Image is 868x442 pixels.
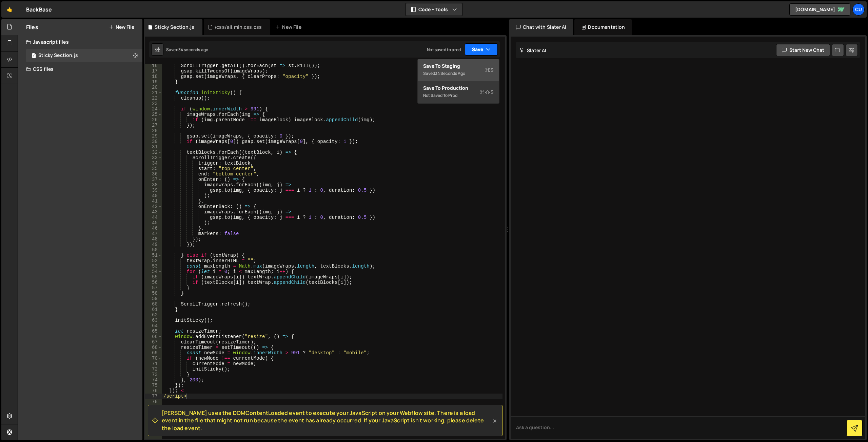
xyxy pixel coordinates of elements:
[145,90,162,96] div: 21
[26,5,52,14] div: BackBase
[145,188,162,193] div: 39
[145,258,162,264] div: 52
[145,193,162,198] div: 40
[275,24,304,30] div: New File
[18,35,142,49] div: Javascript files
[423,91,494,100] div: Not saved to prod
[155,24,194,30] div: Sticky Section.js
[574,19,632,35] div: Documentation
[145,106,162,112] div: 24
[145,215,162,220] div: 44
[145,301,162,307] div: 60
[1,1,18,18] a: 🤙
[145,350,162,356] div: 69
[145,242,162,247] div: 49
[435,70,465,76] div: 34 seconds ago
[145,209,162,215] div: 43
[145,144,162,150] div: 31
[145,112,162,117] div: 25
[145,101,162,106] div: 23
[145,139,162,144] div: 30
[145,334,162,339] div: 66
[26,23,38,31] h2: Files
[145,394,162,399] div: 77
[109,24,134,30] button: New File
[145,231,162,236] div: 47
[145,247,162,253] div: 50
[145,226,162,231] div: 46
[18,62,142,76] div: CSS files
[418,81,499,103] button: Save to ProductionS Not saved to prod
[418,59,499,81] button: Save to StagingS Saved34 seconds ago
[145,253,162,258] div: 51
[465,43,498,56] button: Save
[145,220,162,226] div: 45
[145,63,162,68] div: 16
[145,68,162,74] div: 17
[178,47,208,52] div: 34 seconds ago
[145,128,162,133] div: 28
[145,366,162,372] div: 72
[145,296,162,301] div: 59
[423,69,494,78] div: Saved
[427,47,461,52] div: Not saved to prod
[485,67,494,73] span: S
[145,383,162,388] div: 75
[145,274,162,280] div: 55
[145,85,162,90] div: 20
[145,96,162,101] div: 22
[145,388,162,394] div: 76
[852,3,865,16] a: Cu
[145,117,162,123] div: 26
[145,236,162,242] div: 48
[145,177,162,182] div: 37
[145,161,162,166] div: 34
[145,339,162,345] div: 67
[406,3,462,16] button: Code + Tools
[145,329,162,334] div: 65
[145,264,162,269] div: 53
[32,54,36,59] span: 1
[145,198,162,204] div: 41
[776,44,830,56] button: Start new chat
[145,280,162,285] div: 56
[162,409,491,432] span: [PERSON_NAME] uses the DOMContentLoaded event to execute your JavaScript on your Webflow site. Th...
[145,285,162,291] div: 57
[145,318,162,323] div: 63
[145,171,162,177] div: 36
[145,150,162,155] div: 32
[145,399,162,404] div: 78
[145,74,162,79] div: 18
[480,89,494,96] span: S
[38,52,78,59] div: Sticky Section.js
[145,372,162,377] div: 73
[423,63,494,69] div: Save to Staging
[145,123,162,128] div: 27
[145,204,162,209] div: 42
[145,155,162,161] div: 33
[789,3,850,16] a: [DOMAIN_NAME]
[145,356,162,361] div: 70
[215,24,262,30] div: /css/all.min.css.css
[166,47,208,52] div: Saved
[26,49,142,62] div: 16770/48028.js
[145,345,162,350] div: 68
[145,269,162,274] div: 54
[145,133,162,139] div: 29
[145,291,162,296] div: 58
[145,323,162,329] div: 64
[145,79,162,85] div: 19
[509,19,573,35] div: Chat with Slater AI
[145,182,162,188] div: 38
[145,166,162,171] div: 35
[145,312,162,318] div: 62
[145,377,162,383] div: 74
[145,361,162,366] div: 71
[145,307,162,312] div: 61
[519,47,547,54] h2: Slater AI
[423,85,494,91] div: Save to Production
